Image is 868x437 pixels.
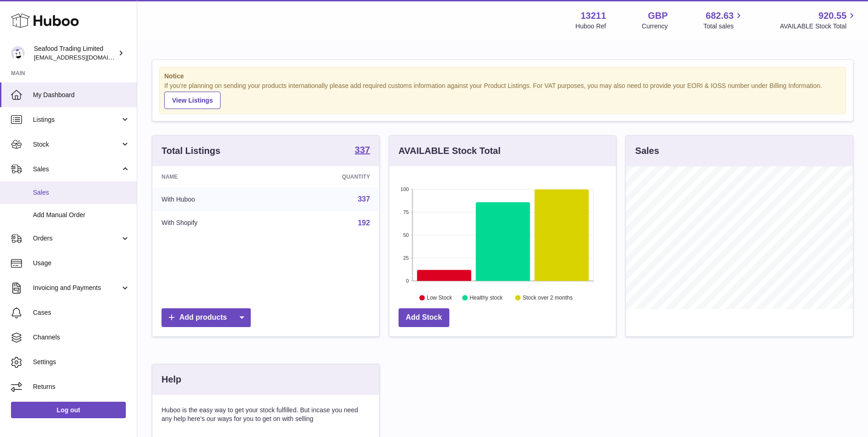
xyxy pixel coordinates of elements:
[33,91,130,99] span: My Dashboard
[706,10,733,22] span: 682.63
[152,211,275,235] td: With Shopify
[403,209,409,215] text: 75
[162,406,370,423] p: Huboo is the easy way to get your stock fulfilled. But incase you need any help here's our ways f...
[164,72,841,81] strong: Notice
[152,166,275,187] th: Name
[33,165,120,174] span: Sales
[164,82,841,109] div: If you're planning on sending your products internationally please add required customs informati...
[642,22,668,31] div: Currency
[403,232,409,238] text: 50
[33,382,130,391] span: Returns
[275,166,379,187] th: Quantity
[162,145,221,157] h3: Total Listings
[34,54,135,61] span: [EMAIL_ADDRESS][DOMAIN_NAME]
[780,10,857,31] a: 920.55 AVAILABLE Stock Total
[581,10,606,22] strong: 13211
[427,295,453,301] text: Low Stock
[34,44,116,62] div: Seafood Trading Limited
[469,295,503,301] text: Healthy stock
[406,278,409,284] text: 0
[358,195,370,203] a: 337
[33,308,130,317] span: Cases
[400,186,409,192] text: 100
[33,358,130,366] span: Settings
[33,259,130,268] span: Usage
[11,402,126,418] a: Log out
[648,10,668,22] strong: GBP
[33,115,120,124] span: Listings
[819,10,846,22] span: 920.55
[358,219,370,227] a: 192
[33,333,130,342] span: Channels
[355,145,370,154] strong: 337
[523,295,572,301] text: Stock over 2 months
[33,211,130,219] span: Add Manual Order
[780,22,857,31] span: AVAILABLE Stock Total
[164,92,221,109] a: View Listings
[403,255,409,261] text: 25
[703,10,744,31] a: 682.63 Total sales
[399,145,501,157] h3: AVAILABLE Stock Total
[162,308,251,327] a: Add products
[11,46,25,60] img: internalAdmin-13211@internal.huboo.com
[399,308,449,327] a: Add Stock
[576,22,606,31] div: Huboo Ref
[703,22,744,31] span: Total sales
[33,234,120,243] span: Orders
[355,145,370,156] a: 337
[635,145,659,157] h3: Sales
[162,373,181,386] h3: Help
[33,284,120,292] span: Invoicing and Payments
[33,188,130,197] span: Sales
[152,187,275,211] td: With Huboo
[33,140,120,149] span: Stock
